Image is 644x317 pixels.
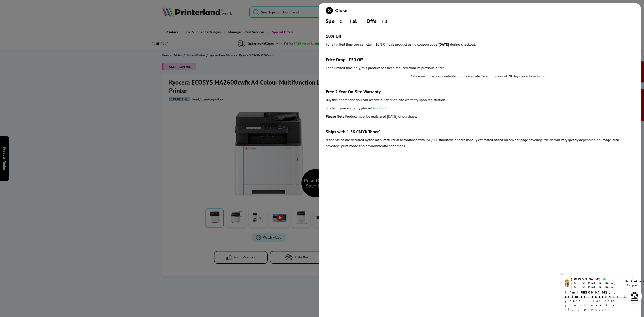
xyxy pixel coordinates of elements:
[571,281,620,289] div: [GEOGRAPHIC_DATA], [GEOGRAPHIC_DATA]
[326,129,633,135] h3: Ships with 1.5K CMYK Toner*
[326,113,633,119] p: Product must be registered [DATE] of purchase.
[630,292,639,301] img: user-headset-light.svg
[326,41,633,47] p: For a limited time you can claim 10% Off this product using coupon code ' ' during checkout.
[326,57,633,63] h3: Price Drop - £50 Off
[326,105,633,111] p: To claim your warranty please .
[326,73,633,79] p: *Previous price was available on this website for a minimum of 28 days prior to reduction.
[326,7,347,14] button: close modal
[326,138,619,148] em: *Page yields are declared by the manufacturer in accordance with ISO/IEC standards or occasionall...
[571,277,620,281] div: [PERSON_NAME]
[326,65,633,71] p: For a limited time only, this product has been reduced from its previous price*
[565,290,617,299] b: I'm [PERSON_NAME], a printer expert
[335,8,347,13] span: Close
[371,106,386,110] a: Click Here
[326,89,633,95] h3: Free 2 Year On-Site Warranty
[565,279,569,287] img: amy-livechat.png
[326,97,633,103] p: Buy this printer and you can receive a 2 year on-site warranty upon registration.
[326,33,633,39] h3: 10% Off
[565,290,629,312] p: of 8 years! I can help you choose the right product
[439,42,449,47] strong: [DATE]
[326,114,345,119] strong: Please Note:
[326,18,633,25] div: Special Offers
